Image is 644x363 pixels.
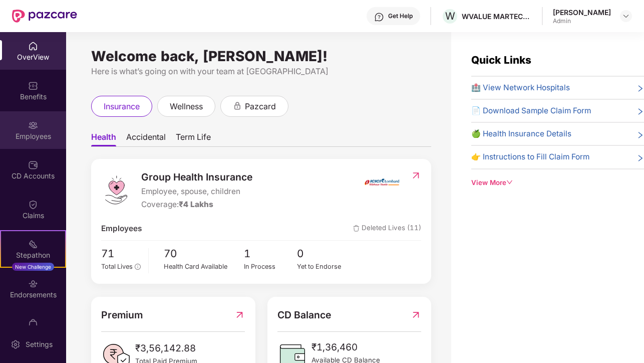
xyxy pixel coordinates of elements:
span: wellness [170,100,203,113]
span: ₹1,36,460 [311,340,380,355]
span: 70 [164,246,244,262]
span: 👉 Instructions to Fill Claim Form [471,151,589,163]
div: [PERSON_NAME] [553,8,611,17]
span: Total Lives [101,263,133,270]
span: Premium [101,307,143,322]
img: svg+xml;base64,PHN2ZyBpZD0iSGVscC0zMngzMiIgeG1sbnM9Imh0dHA6Ly93d3cudzMub3JnLzIwMDAvc3ZnIiB3aWR0aD... [374,12,384,22]
span: down [506,179,513,186]
img: svg+xml;base64,PHN2ZyBpZD0iU2V0dGluZy0yMHgyMCIgeG1sbnM9Imh0dHA6Ly93d3cudzMub3JnLzIwMDAvc3ZnIiB3aW... [11,339,21,349]
div: Welcome back, [PERSON_NAME]! [91,52,431,60]
span: 1 [244,246,297,262]
img: insurerIcon [363,169,401,195]
img: svg+xml;base64,PHN2ZyBpZD0iRW5kb3JzZW1lbnRzIiB4bWxucz0iaHR0cDovL3d3dy53My5vcmcvMjAwMC9zdmciIHdpZH... [28,279,38,289]
span: pazcard [245,100,276,113]
span: right [636,153,644,163]
span: 📄 Download Sample Claim Form [471,105,591,117]
img: svg+xml;base64,PHN2ZyBpZD0iTXlfT3JkZXJzIiBkYXRhLW5hbWU9Ik15IE9yZGVycyIgeG1sbnM9Imh0dHA6Ly93d3cudz... [28,318,38,328]
div: Settings [23,339,56,349]
div: Yet to Endorse [297,262,350,272]
div: View More [471,177,644,188]
span: Accidental [126,132,166,146]
img: svg+xml;base64,PHN2ZyBpZD0iRW1wbG95ZWVzIiB4bWxucz0iaHR0cDovL3d3dy53My5vcmcvMjAwMC9zdmciIHdpZHRoPS... [28,120,38,130]
div: Here is what’s going on with your team at [GEOGRAPHIC_DATA] [91,65,431,78]
div: In Process [244,262,297,272]
img: deleteIcon [353,225,360,232]
span: ₹4 Lakhs [179,200,213,209]
span: right [636,130,644,140]
img: svg+xml;base64,PHN2ZyBpZD0iQ0RfQWNjb3VudHMiIGRhdGEtbmFtZT0iQ0QgQWNjb3VudHMiIHhtbG5zPSJodHRwOi8vd3... [28,160,38,170]
img: logo [101,175,131,205]
span: Employee, spouse, children [141,186,252,198]
span: 71 [101,246,141,262]
span: 🏥 View Network Hospitals [471,82,570,94]
span: info-circle [135,264,140,269]
img: RedirectIcon [411,170,421,180]
div: Health Card Available [164,262,244,272]
span: Quick Links [471,54,531,66]
div: Coverage: [141,199,252,211]
img: RedirectIcon [234,307,245,322]
div: Stepathon [1,250,65,260]
div: Admin [553,17,611,25]
img: RedirectIcon [411,307,421,322]
span: Employees [101,223,142,235]
span: Group Health Insurance [141,169,252,185]
span: 🍏 Health Insurance Details [471,128,571,140]
span: ₹3,56,142.88 [135,341,197,356]
img: svg+xml;base64,PHN2ZyBpZD0iRHJvcGRvd24tMzJ4MzIiIHhtbG5zPSJodHRwOi8vd3d3LnczLm9yZy8yMDAwL3N2ZyIgd2... [622,12,630,20]
span: insurance [104,100,140,113]
img: svg+xml;base64,PHN2ZyB4bWxucz0iaHR0cDovL3d3dy53My5vcmcvMjAwMC9zdmciIHdpZHRoPSIyMSIgaGVpZ2h0PSIyMC... [28,239,38,249]
span: W [445,10,455,22]
img: svg+xml;base64,PHN2ZyBpZD0iQmVuZWZpdHMiIHhtbG5zPSJodHRwOi8vd3d3LnczLm9yZy8yMDAwL3N2ZyIgd2lkdGg9Ij... [28,81,38,91]
span: Term Life [176,132,211,146]
span: CD Balance [277,307,331,322]
span: 0 [297,246,350,262]
img: New Pazcare Logo [12,10,77,23]
img: svg+xml;base64,PHN2ZyBpZD0iQ2xhaW0iIHhtbG5zPSJodHRwOi8vd3d3LnczLm9yZy8yMDAwL3N2ZyIgd2lkdGg9IjIwIi... [28,200,38,210]
img: svg+xml;base64,PHN2ZyBpZD0iSG9tZSIgeG1sbnM9Imh0dHA6Ly93d3cudzMub3JnLzIwMDAvc3ZnIiB3aWR0aD0iMjAiIG... [28,41,38,51]
span: right [636,84,644,94]
div: animation [233,101,242,110]
span: right [636,107,644,117]
span: Health [91,132,116,146]
div: WVALUE MARTECH PRIVATE LIMITED [462,12,532,21]
div: New Challenge [12,263,54,271]
span: Deleted Lives (11) [353,223,421,235]
div: Get Help [388,12,413,20]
